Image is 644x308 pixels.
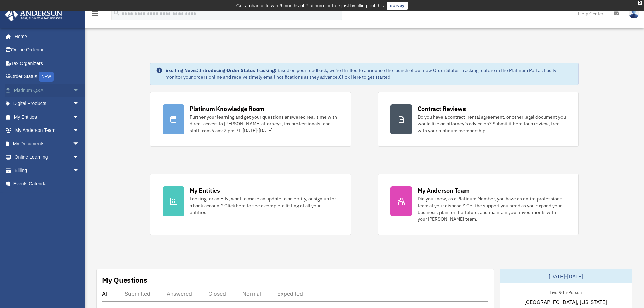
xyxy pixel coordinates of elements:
div: Expedited [277,290,303,297]
i: search [113,9,120,17]
div: Live & In-Person [544,288,587,295]
a: Home [5,30,86,43]
span: arrow_drop_down [73,137,86,151]
a: Contract Reviews Do you have a contract, rental agreement, or other legal document you would like... [378,92,579,147]
a: Events Calendar [5,177,90,191]
div: My Anderson Team [418,186,470,195]
div: My Questions [102,275,147,285]
div: Submitted [125,290,150,297]
i: menu [91,9,99,18]
div: Platinum Knowledge Room [190,104,265,113]
span: arrow_drop_down [73,97,86,111]
div: Normal [242,290,261,297]
a: My Anderson Teamarrow_drop_down [5,124,90,137]
div: All [102,290,109,297]
div: Contract Reviews [418,104,466,113]
div: [DATE]-[DATE] [500,269,632,283]
a: My Documentsarrow_drop_down [5,137,90,150]
a: My Entitiesarrow_drop_down [5,110,90,124]
div: Based on your feedback, we're thrilled to announce the launch of our new Order Status Tracking fe... [165,67,573,80]
div: Looking for an EIN, want to make an update to an entity, or sign up for a bank account? Click her... [190,195,338,216]
span: arrow_drop_down [73,164,86,177]
span: arrow_drop_down [73,110,86,124]
div: My Entities [190,186,220,195]
div: NEW [39,72,54,82]
div: Further your learning and get your questions answered real-time with direct access to [PERSON_NAM... [190,114,338,134]
a: Online Ordering [5,43,90,57]
a: Platinum Q&Aarrow_drop_down [5,84,90,97]
strong: Exciting News: Introducing Order Status Tracking! [165,67,276,73]
a: menu [91,12,99,18]
span: arrow_drop_down [73,150,86,164]
img: Anderson Advisors Platinum Portal [3,8,64,21]
a: Online Learningarrow_drop_down [5,150,90,164]
a: Tax Organizers [5,56,90,70]
div: Answered [167,290,192,297]
a: Platinum Knowledge Room Further your learning and get your questions answered real-time with dire... [150,92,351,147]
a: survey [387,2,408,10]
img: User Pic [629,8,639,18]
a: My Anderson Team Did you know, as a Platinum Member, you have an entire professional team at your... [378,174,579,235]
span: [GEOGRAPHIC_DATA], [US_STATE] [524,298,607,306]
div: Get a chance to win 6 months of Platinum for free just by filling out this [236,2,384,10]
span: arrow_drop_down [73,84,86,97]
div: close [638,1,642,5]
div: Closed [208,290,226,297]
div: Do you have a contract, rental agreement, or other legal document you would like an attorney's ad... [418,114,566,134]
div: Did you know, as a Platinum Member, you have an entire professional team at your disposal? Get th... [418,195,566,222]
a: Order StatusNEW [5,70,90,84]
a: Billingarrow_drop_down [5,164,90,177]
a: Click Here to get started! [339,74,392,80]
span: arrow_drop_down [73,124,86,138]
a: Digital Productsarrow_drop_down [5,97,90,111]
a: My Entities Looking for an EIN, want to make an update to an entity, or sign up for a bank accoun... [150,174,351,235]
